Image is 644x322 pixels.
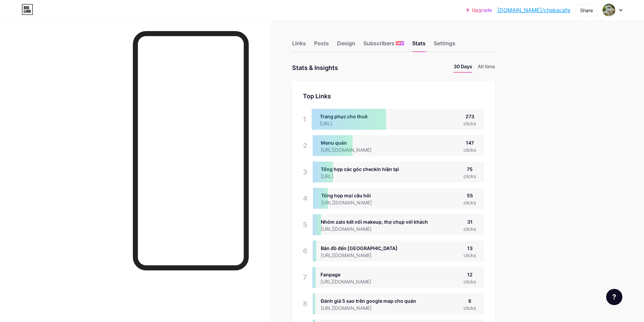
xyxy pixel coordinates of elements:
div: Stats & Insights [292,63,338,73]
a: Upgrade [466,7,492,13]
div: Tổng hợp mọi câu hỏi [321,192,383,199]
div: 6 [303,241,307,262]
div: [URL][DOMAIN_NAME] [321,304,416,312]
div: 147 [463,139,476,146]
div: clicks [463,304,476,312]
span: NEW [397,41,403,45]
div: Stats [412,39,426,51]
div: clicks [463,146,476,153]
div: 4 [303,188,308,209]
div: 5 [303,214,307,235]
div: 8 [303,293,307,314]
div: clicks [463,120,476,127]
div: Links [292,39,306,51]
div: Nhóm zalo kết nối makeup, thợ chụp với khách [321,218,428,225]
div: 12 [463,271,476,278]
div: Posts [314,39,329,51]
div: Đánh giá 5 sao trên google map cho quán [321,297,416,304]
div: clicks [463,278,476,285]
a: [DOMAIN_NAME]/chekacafe [497,6,570,14]
li: 30 Days [454,63,472,73]
div: 75 [463,166,476,173]
div: [URL][DOMAIN_NAME] [320,278,382,285]
div: 13 [463,245,476,252]
div: [URL][DOMAIN_NAME] [321,225,428,232]
div: 31 [463,218,476,225]
div: 8 [463,297,476,304]
div: Top Links [303,92,484,101]
div: clicks [463,173,476,180]
div: Design [337,39,355,51]
div: Tổng hợp các góc checkin hiện tại [321,166,399,173]
div: Share [580,7,593,14]
li: All time [478,63,495,73]
div: Fanpage [320,271,382,278]
div: 2 [303,135,307,156]
div: [URL][DOMAIN_NAME] [321,199,383,206]
img: chekacafe [602,4,615,17]
div: clicks [463,199,476,206]
div: clicks [463,225,476,232]
div: [URL] [321,173,399,180]
div: 7 [303,267,307,288]
div: 273 [463,113,476,120]
div: 3 [303,162,307,182]
div: Subscribers [363,39,404,51]
div: 1 [303,109,306,130]
div: 55 [463,192,476,199]
div: Bản đồ đến [GEOGRAPHIC_DATA] [321,245,398,252]
div: clicks [463,252,476,259]
div: Settings [434,39,455,51]
div: [URL][DOMAIN_NAME] [321,252,398,259]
